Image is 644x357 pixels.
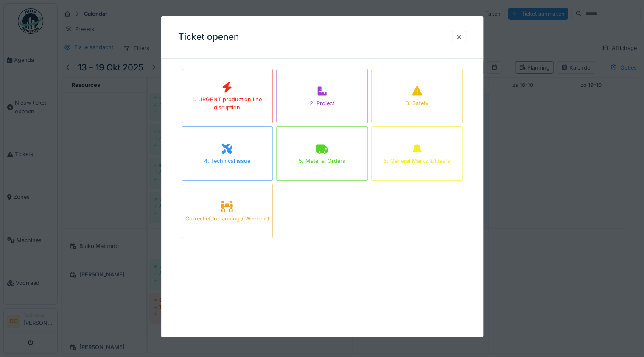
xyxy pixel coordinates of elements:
div: 4. Technical issue [204,157,250,165]
div: 5. Material Orders [299,157,345,165]
div: 3. Safety [406,99,428,107]
div: Correctief Inplanning / Weekend [185,215,269,223]
div: 6. General Marks & Idea's [384,157,450,165]
div: 1. URGENT production line disruption [182,95,273,112]
h3: Ticket openen [178,32,239,42]
div: 2. Project [310,99,334,107]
